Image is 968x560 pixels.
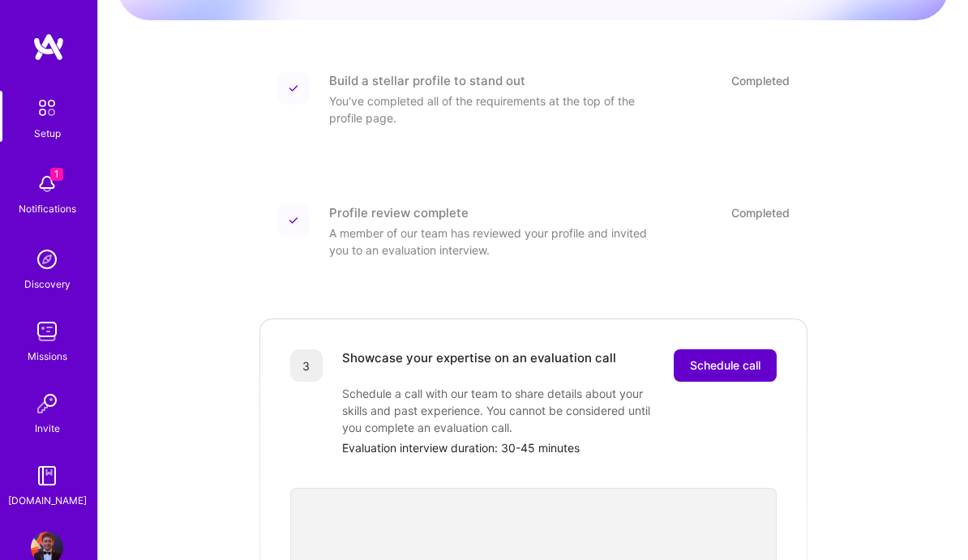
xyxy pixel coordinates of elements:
img: Invite [31,387,63,420]
img: Completed [289,216,298,225]
div: Build a stellar profile to stand out [329,72,525,89]
div: [DOMAIN_NAME] [8,492,87,509]
span: Schedule call [690,357,760,374]
div: Invite [35,420,60,437]
div: Showcase your expertise on an evaluation call [342,349,616,382]
div: You've completed all of the requirements at the top of the profile page. [329,92,653,126]
div: 3 [290,349,323,382]
div: Profile review complete [329,204,469,221]
div: Missions [28,348,67,365]
div: Discovery [24,276,71,293]
div: Setup [34,125,61,142]
img: setup [30,91,64,125]
img: logo [32,32,65,62]
img: discovery [31,243,63,276]
div: Schedule a call with our team to share details about your skills and past experience. You cannot ... [342,385,666,436]
img: Completed [289,83,298,93]
div: Completed [731,204,790,221]
div: Completed [731,72,790,89]
button: Schedule call [674,349,777,382]
div: A member of our team has reviewed your profile and invited you to an evaluation interview. [329,224,653,259]
img: guide book [31,460,63,492]
div: Evaluation interview duration: 30-45 minutes [342,439,777,456]
span: 1 [50,168,63,181]
img: bell [31,168,63,200]
div: Notifications [19,200,76,217]
img: teamwork [31,315,63,348]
